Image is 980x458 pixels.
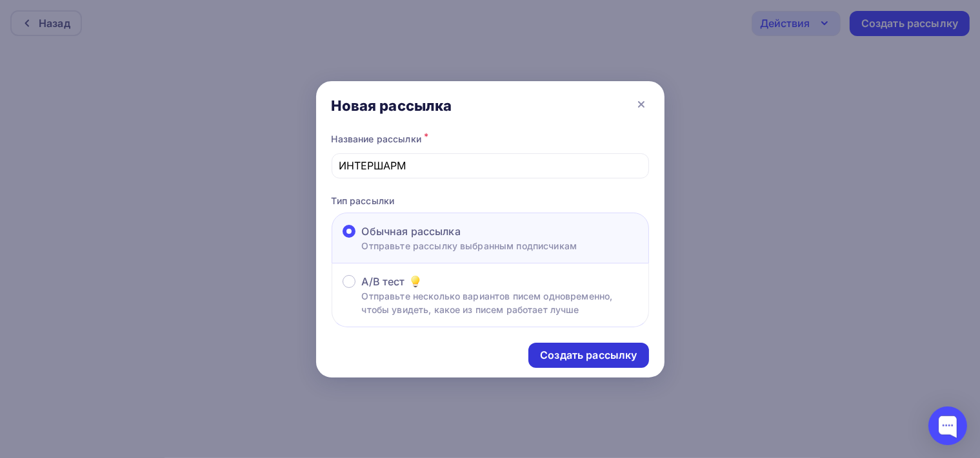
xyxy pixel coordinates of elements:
div: Новая рассылка [332,97,452,115]
p: Отправьте несколько вариантов писем одновременно, чтобы увидеть, какое из писем работает лучше [362,289,638,316]
div: Создать рассылку [540,348,637,363]
span: A/B тест [362,274,405,289]
p: Отправьте рассылку выбранным подписчикам [362,239,577,253]
input: Придумайте название рассылки [339,158,641,173]
span: Обычная рассылка [362,224,461,239]
div: Название рассылки [332,130,649,148]
p: Тип рассылки [332,194,649,207]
